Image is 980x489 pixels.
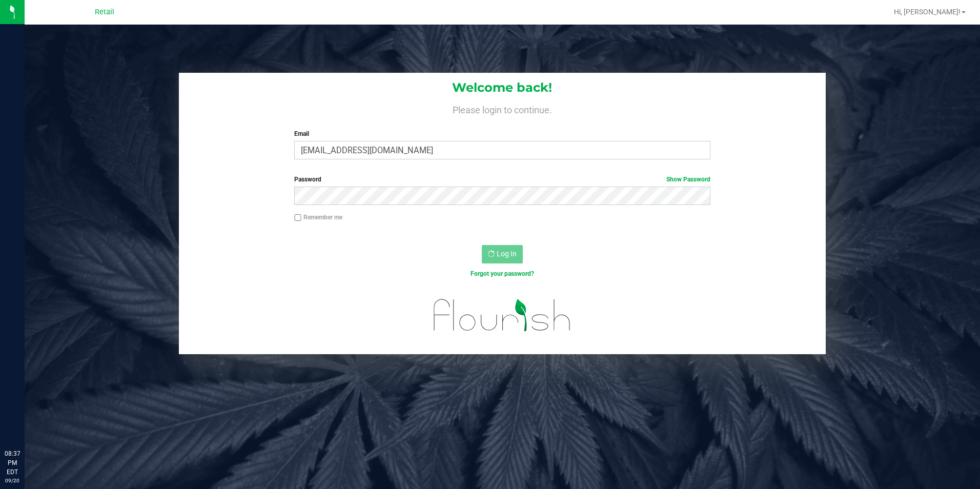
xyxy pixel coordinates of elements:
span: Retail [95,8,114,16]
p: 08:37 PM EDT [5,449,20,477]
a: Show Password [666,176,710,183]
button: Log In [482,245,523,263]
p: 09/20 [5,477,20,484]
label: Remember me [294,213,342,222]
img: flourish_logo.svg [421,289,583,341]
label: Email [294,129,710,138]
span: Password [294,176,321,183]
a: Forgot your password? [471,270,534,277]
input: Remember me [294,214,301,221]
h4: Please login to continue. [179,103,826,115]
span: Log In [497,250,517,258]
h1: Welcome back! [179,81,826,94]
span: Hi, [PERSON_NAME]! [894,8,961,16]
